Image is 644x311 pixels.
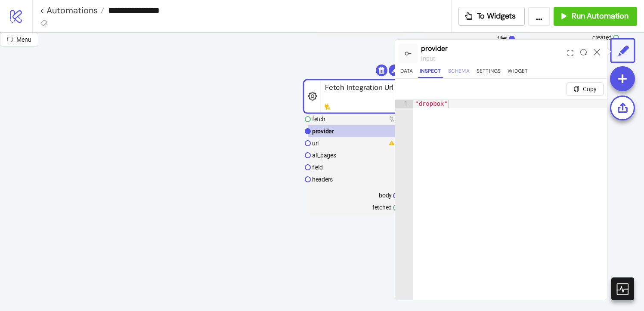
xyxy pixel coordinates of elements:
[395,100,413,108] div: 1
[573,86,579,92] span: copy
[458,7,525,26] button: To Widgets
[567,50,573,56] span: expand
[418,67,443,78] button: Inspect
[16,36,31,43] span: Menu
[528,7,550,26] button: ...
[40,6,104,15] a: < Automations
[475,67,503,78] button: Settings
[567,82,604,96] button: Copy
[583,86,597,92] span: Copy
[421,54,564,63] div: input
[312,128,334,135] text: provider
[399,67,415,78] button: Data
[506,67,529,78] button: Widget
[497,35,508,42] text: files
[379,192,392,199] text: body
[421,43,564,54] div: provider
[312,140,319,147] text: url
[554,7,637,26] button: Run Automation
[312,152,336,159] text: all_pages
[572,11,629,21] span: Run Automation
[446,67,471,78] button: Schema
[312,176,333,183] text: headers
[312,164,323,171] text: field
[312,116,325,123] text: fetch
[477,11,516,21] span: To Widgets
[7,37,13,43] span: radius-bottomright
